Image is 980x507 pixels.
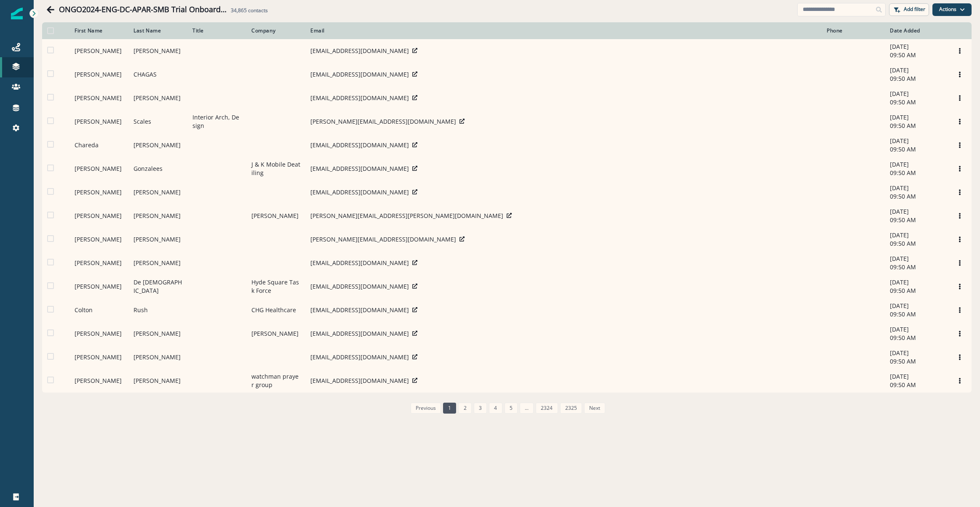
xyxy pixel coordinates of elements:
a: Page 1 is your current page [443,403,456,414]
p: 09:50 AM [890,310,943,319]
div: Phone [827,27,880,34]
p: [PERSON_NAME][EMAIL_ADDRESS][DOMAIN_NAME] [310,235,456,244]
p: [DATE] [890,325,943,334]
h2: contacts [231,8,268,13]
td: [PERSON_NAME] [69,181,128,204]
p: [EMAIL_ADDRESS][DOMAIN_NAME] [310,94,409,102]
ul: Pagination [409,403,606,414]
p: [DATE] [890,137,943,145]
button: Go back [42,1,59,18]
td: [PERSON_NAME] [246,322,305,345]
p: 09:50 AM [890,98,943,106]
div: Last Name [134,27,182,34]
p: 09:50 AM [890,169,943,177]
td: Scales [128,110,187,133]
button: Options [953,186,967,199]
p: 09:50 AM [890,287,943,295]
button: Options [953,210,967,222]
p: 09:50 AM [890,239,943,248]
p: [DATE] [890,42,943,51]
a: Page 3 [474,403,487,414]
td: CHG Healthcare [246,298,305,322]
td: J & K Mobile Deatiling [246,157,305,181]
button: Options [953,139,967,151]
td: [PERSON_NAME] [69,157,128,181]
td: [PERSON_NAME] [128,251,187,275]
p: [DATE] [890,113,943,122]
td: Gonzalees [128,157,187,181]
td: [PERSON_NAME] [128,369,187,393]
td: [PERSON_NAME] [69,204,128,228]
td: [PERSON_NAME] [69,322,128,345]
a: Jump forward [520,403,534,414]
p: [EMAIL_ADDRESS][DOMAIN_NAME] [310,70,409,79]
span: 34,865 [231,7,247,14]
td: De [DEMOGRAPHIC_DATA] [128,275,187,298]
td: [PERSON_NAME] [69,63,128,86]
td: Chareda [69,133,128,157]
td: [PERSON_NAME] [128,133,187,157]
td: [PERSON_NAME] [128,204,187,228]
td: [PERSON_NAME] [128,181,187,204]
a: Page 2324 [536,403,558,414]
a: Page 4 [489,403,502,414]
p: 09:50 AM [890,263,943,271]
p: [DATE] [890,372,943,381]
button: Options [953,374,967,387]
td: [PERSON_NAME] [69,39,128,63]
td: Hyde Square Task Force [246,275,305,298]
a: Page 2325 [560,403,582,414]
p: [EMAIL_ADDRESS][DOMAIN_NAME] [310,188,409,196]
button: Options [953,327,967,340]
p: [DATE] [890,231,943,239]
td: [PERSON_NAME] [69,228,128,251]
td: [PERSON_NAME] [246,204,305,228]
button: Options [953,233,967,246]
p: [EMAIL_ADDRESS][DOMAIN_NAME] [310,377,409,385]
img: Inflection [11,8,23,19]
div: First Name [75,27,123,34]
td: Colton [69,298,128,322]
td: [PERSON_NAME] [69,275,128,298]
p: [PERSON_NAME][EMAIL_ADDRESS][DOMAIN_NAME] [310,117,456,126]
p: [DATE] [890,255,943,263]
p: [EMAIL_ADDRESS][DOMAIN_NAME] [310,165,409,173]
p: [EMAIL_ADDRESS][DOMAIN_NAME] [310,47,409,55]
p: 09:50 AM [890,74,943,83]
p: 09:50 AM [890,145,943,154]
p: [EMAIL_ADDRESS][DOMAIN_NAME] [310,282,409,291]
td: watchman prayer group [246,369,305,393]
p: [DATE] [890,207,943,216]
p: [DATE] [890,278,943,287]
td: Interior Arch, Design [187,110,246,133]
p: 09:50 AM [890,381,943,389]
p: 09:50 AM [890,51,943,59]
td: [PERSON_NAME] [128,322,187,345]
a: Page 5 [505,403,518,414]
td: CHAGAS [128,63,187,86]
button: Options [953,115,967,128]
button: Options [953,257,967,269]
button: Actions [932,3,972,16]
a: Next page [584,403,605,414]
td: [PERSON_NAME] [69,251,128,275]
button: Options [953,351,967,364]
a: Page 2 [458,403,471,414]
td: [PERSON_NAME] [69,369,128,393]
p: 09:50 AM [890,192,943,201]
button: Options [953,45,967,57]
button: Options [953,92,967,104]
p: [EMAIL_ADDRESS][DOMAIN_NAME] [310,259,409,267]
p: [DATE] [890,302,943,310]
button: Add filter [889,3,929,16]
button: Options [953,280,967,293]
td: [PERSON_NAME] [128,39,187,63]
p: [EMAIL_ADDRESS][DOMAIN_NAME] [310,329,409,338]
td: [PERSON_NAME] [128,228,187,251]
p: 09:50 AM [890,357,943,366]
td: Rush [128,298,187,322]
div: Company [251,27,300,34]
td: [PERSON_NAME] [128,86,187,110]
div: Email [310,27,817,34]
button: Options [953,304,967,316]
